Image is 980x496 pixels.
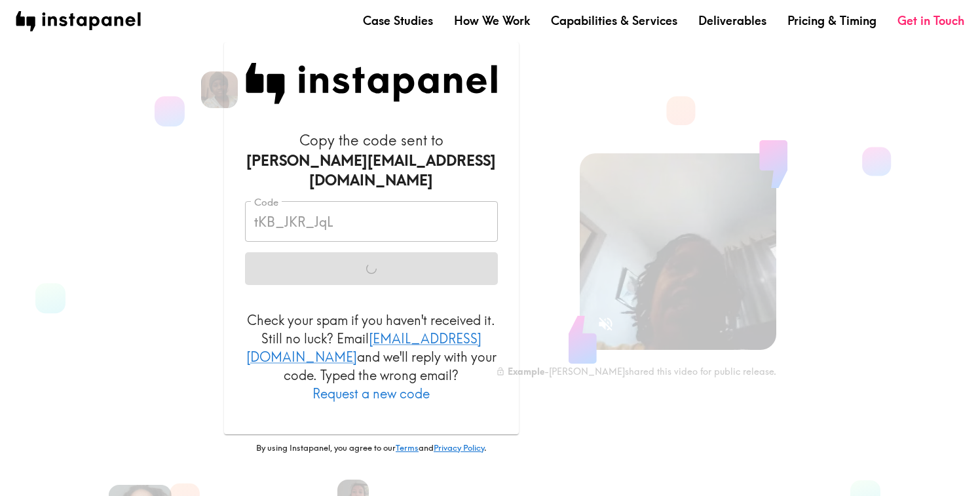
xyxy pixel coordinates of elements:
a: Deliverables [698,12,766,29]
img: instapanel [16,11,141,31]
b: Example [508,366,544,377]
a: Terms [396,442,419,453]
a: Get in Touch [897,12,964,29]
a: How We Work [454,12,530,29]
div: - [PERSON_NAME] shared this video for public release. [496,366,776,377]
button: Sound is off [592,310,620,338]
p: Check your spam if you haven't received it. Still no luck? Email and we'll reply with your code. ... [245,311,498,403]
label: Code [254,195,278,210]
a: Capabilities & Services [551,12,677,29]
div: [PERSON_NAME][EMAIL_ADDRESS][DOMAIN_NAME] [245,151,498,191]
a: [EMAIL_ADDRESS][DOMAIN_NAME] [246,330,481,365]
input: xxx_xxx_xxx [245,201,498,242]
a: Case Studies [363,12,433,29]
h6: Copy the code sent to [245,130,498,191]
img: Instapanel [245,63,498,104]
a: Pricing & Timing [787,12,876,29]
p: By using Instapanel, you agree to our and . [224,442,519,454]
button: Request a new code [312,385,430,403]
a: Privacy Policy [434,442,484,453]
img: Venita [201,71,238,108]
